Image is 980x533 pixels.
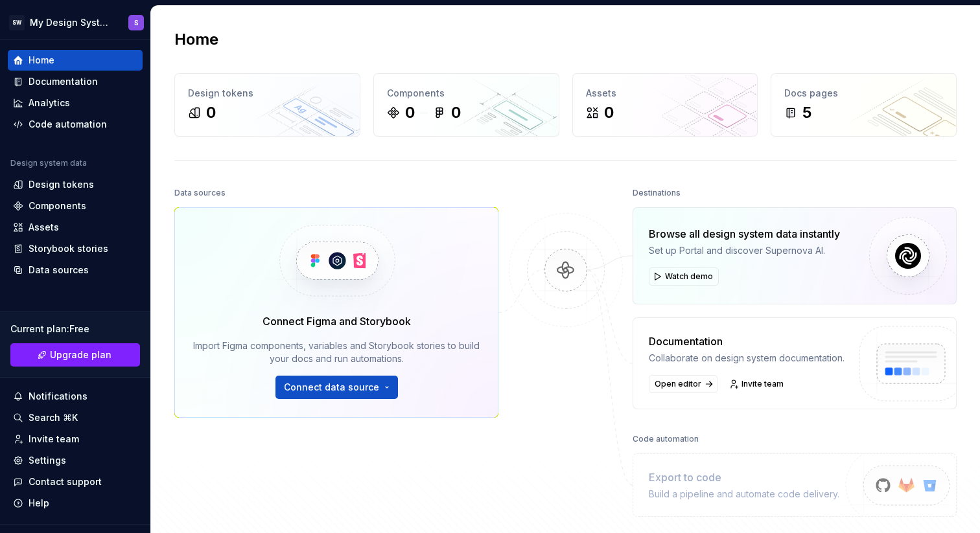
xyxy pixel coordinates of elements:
a: Components [8,196,143,216]
a: Home [8,50,143,71]
div: Code automation [29,118,107,131]
a: Analytics [8,93,143,113]
button: Upgrade plan [10,343,140,367]
div: Design tokens [29,178,94,191]
a: Assets [8,217,143,238]
span: Upgrade plan [50,348,111,361]
div: My Design System [30,16,113,29]
a: Components00 [373,73,559,137]
div: Assets [586,87,745,100]
div: Build a pipeline and automate code delivery. [649,488,839,501]
div: Current plan : Free [10,323,140,335]
div: Set up Portal and discover Supernova AI. [649,244,840,257]
div: 0 [604,102,614,123]
span: Watch demo [665,271,713,282]
span: Connect data source [284,381,379,394]
div: Notifications [29,390,87,403]
div: Collaborate on design system documentation. [649,352,845,365]
div: 5 [802,102,811,123]
h2: Home [174,29,218,50]
a: Invite team [725,375,789,393]
div: Import Figma components, variables and Storybook stories to build your docs and run automations. [193,339,480,365]
div: Browse all design system data instantly [649,226,840,242]
div: Assets [29,221,59,234]
div: Documentation [29,75,98,88]
button: Notifications [8,386,143,407]
div: Search ⌘K [29,411,78,424]
div: Design tokens [188,87,347,100]
button: Help [8,493,143,514]
div: Destinations [633,184,681,202]
div: Settings [29,454,66,467]
a: Storybook stories [8,238,143,259]
div: Invite team [29,433,79,446]
div: Docs pages [784,87,943,100]
button: Watch demo [649,267,719,286]
a: Design tokens0 [174,73,360,137]
a: Documentation [8,71,143,92]
a: Assets0 [572,73,758,137]
a: Invite team [8,429,143,449]
a: Docs pages5 [771,73,957,137]
div: 0 [451,102,461,123]
div: Data sources [29,264,89,277]
div: Components [387,87,546,100]
a: Code automation [8,114,143,135]
a: Data sources [8,260,143,280]
button: Contact support [8,471,143,492]
div: Analytics [29,96,70,109]
div: Help [29,497,49,510]
button: Search ⌘K [8,407,143,428]
span: Invite team [741,379,784,389]
button: SWMy Design SystemS [3,8,148,36]
div: Contact support [29,475,102,488]
div: Export to code [649,470,839,485]
div: Documentation [649,334,845,349]
span: Open editor [655,379,701,389]
div: 0 [405,102,415,123]
a: Open editor [649,375,717,393]
a: Settings [8,450,143,471]
div: Data sources [174,184,226,202]
div: Connect Figma and Storybook [262,313,411,329]
div: 0 [206,102,216,123]
a: Design tokens [8,174,143,195]
div: S [134,17,139,28]
button: Connect data source [275,376,398,399]
div: SW [9,15,25,30]
div: Home [29,54,54,67]
div: Code automation [633,430,699,448]
div: Design system data [10,158,87,168]
div: Storybook stories [29,242,108,255]
div: Components [29,199,86,212]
